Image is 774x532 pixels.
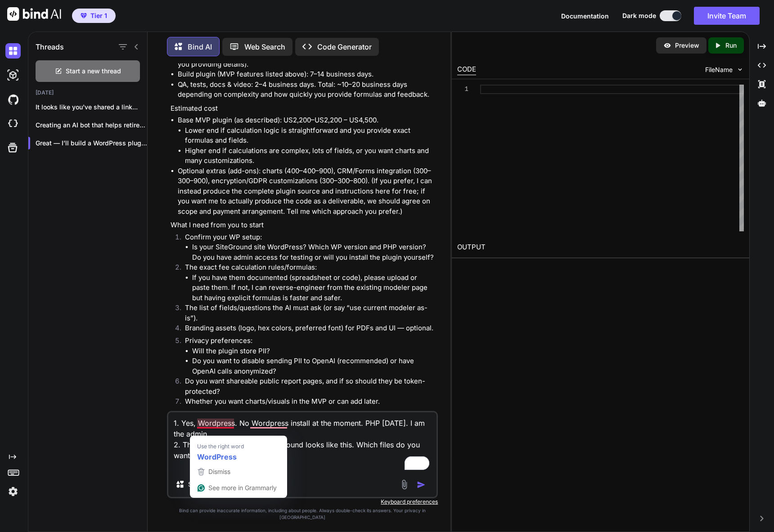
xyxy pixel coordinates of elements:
li: QA, tests, docs & video: 2–4 business days. Total: ~10–20 business days depending on complexity a... [178,80,436,100]
p: Keyboard preferences [167,498,438,505]
h2: [DATE] [28,89,147,96]
button: premiumTier 1 [72,9,116,23]
span: Tier 1 [90,11,107,20]
mtext: – [299,167,303,175]
li: Is your SiteGround site WordPress? Which WP version and PHP version? Do you have admin access for... [192,242,436,262]
p: Great — I’ll build a WordPress plugin... [36,139,147,148]
annotation: 300– [337,176,353,185]
li: Optional extras (add-ons): charts ( 900), CRM/Forms integration ( 900), encryption/GDPR customiza... [178,166,436,217]
li: Whether you want charts/visuals in the MVP or can add later. [178,397,436,409]
mtext: – [334,176,337,185]
mtext: – [427,167,431,175]
li: Do you want to disable sending PII to OpenAI (recommended) or have OpenAI calls anonymized? [192,356,436,376]
span: Start a new thread [66,67,121,76]
p: Source [188,480,209,489]
img: cloudideIcon [5,116,21,131]
p: Web Search [244,41,285,52]
li: The list of fields/questions the AI must ask (or say “use current modeler as-is”). [178,303,436,323]
mo: , [297,116,299,124]
mn: 300 [322,176,334,185]
mn: 200 [299,116,311,124]
annotation: 400– [303,167,319,175]
p: Creating an AI bot that helps retirees... [36,121,147,130]
mn: 300 [415,167,427,175]
mtext: – [311,116,315,124]
p: Bind can provide inaccurate information, including about people. Always double-check its answers.... [167,507,438,521]
li: If you have them documented (spreadsheet or code), please upload or paste them. If not, I can rev... [192,273,436,303]
img: settings [5,484,21,499]
p: It looks like you've shared a link... [36,103,147,112]
li: Do you want shareable public report pages, and if so should they be token-protected? [178,376,436,397]
p: Estimated cost [171,104,436,114]
img: icon [417,480,426,489]
p: Bind AI [188,41,212,52]
img: githubDark [5,92,21,107]
p: Preview [675,41,699,50]
mi: S [319,116,324,124]
textarea: To enrich screen reader interactions, please activate Accessibility in Grammarly extension settings [168,412,436,472]
mi: U [315,116,319,124]
span: FileName [705,65,733,74]
div: 1 [457,85,468,94]
img: chevron down [736,66,744,73]
img: preview [663,41,671,50]
div: CODE [457,64,476,75]
p: Run [725,41,737,50]
mn: 400 [287,167,299,175]
li: Build plugin (MVP features listed above): 7–14 business days. [178,69,436,80]
li: The exact fee calculation rules/formulas: [178,262,436,303]
img: darkAi-studio [5,68,21,83]
annotation: 300– [178,176,193,185]
p: Code Generator [317,41,372,52]
li: Higher end if calculations are complex, lots of fields, or you want charts and many customizations. [185,146,436,166]
span: Documentation [561,12,609,20]
img: attachment [399,479,409,490]
span: Dark mode [622,11,656,20]
button: Invite Team [694,7,760,25]
img: darkChat [5,43,21,59]
li: Base MVP plugin (as described): US 4,500. [178,115,436,166]
li: Will the plugin store PII? [192,346,436,356]
h2: OUTPUT [452,237,749,258]
img: premium [81,13,87,18]
button: Documentation [561,11,609,21]
li: Lower end if calculation logic is straightforward and you provide exact formulas and fields. [185,126,436,146]
li: Branding assets (logo, hex colors, preferred font) for PDFs and UI — optional. [178,323,436,336]
li: Privacy preferences: [178,336,436,376]
annotation: 2,200 – US [324,116,359,124]
mn: 2 [293,116,297,124]
li: Confirm your WP setup: [178,232,436,263]
h1: Threads [36,41,64,52]
p: What I need from you to start [171,220,436,230]
img: Bind AI [7,7,61,21]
